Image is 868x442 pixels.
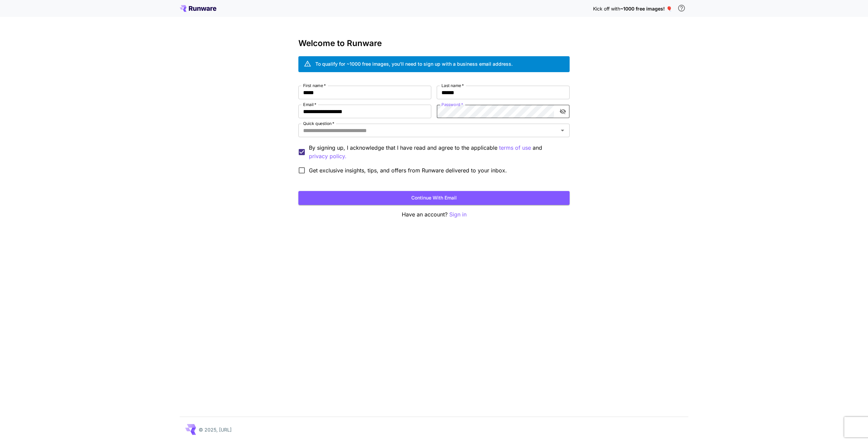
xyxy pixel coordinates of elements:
p: Have an account? [298,210,570,219]
span: Kick off with [593,6,620,12]
h3: Welcome to Runware [298,39,570,48]
p: © 2025, [URL] [199,426,232,433]
button: toggle password visibility [557,105,569,118]
label: Last name [441,83,464,88]
p: privacy policy. [309,152,347,161]
label: Password [441,102,463,107]
label: First name [303,83,326,88]
label: Email [303,102,316,107]
button: Continue with email [298,191,570,205]
button: Open [558,126,567,135]
button: In order to qualify for free credit, you need to sign up with a business email address and click ... [675,1,688,15]
p: By signing up, I acknowledge that I have read and agree to the applicable and [309,144,564,161]
p: terms of use [499,144,531,152]
button: By signing up, I acknowledge that I have read and agree to the applicable terms of use and [309,152,347,161]
span: Get exclusive insights, tips, and offers from Runware delivered to your inbox. [309,166,507,174]
div: To qualify for ~1000 free images, you’ll need to sign up with a business email address. [315,60,513,67]
span: ~1000 free images! 🎈 [620,6,672,12]
button: By signing up, I acknowledge that I have read and agree to the applicable and privacy policy. [499,144,531,152]
button: Sign in [449,210,467,219]
label: Quick question [303,121,334,126]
